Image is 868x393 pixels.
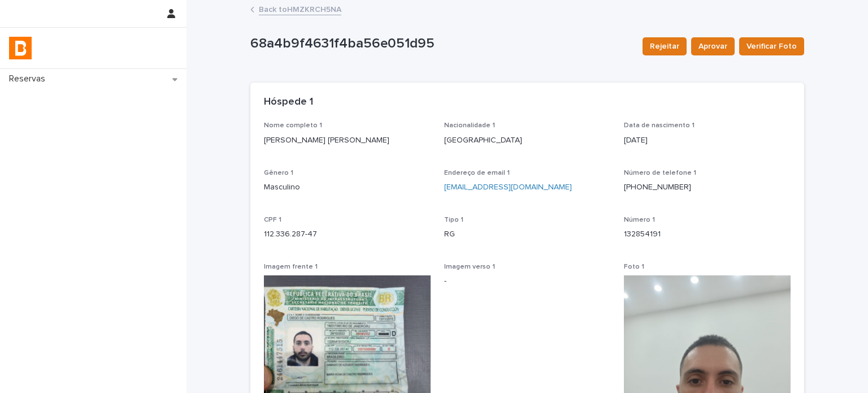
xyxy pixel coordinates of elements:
[264,182,431,193] p: Masculino
[444,122,495,129] span: Nacionalidade 1
[698,41,727,52] span: Aprovar
[643,37,687,55] button: Rejeitar
[264,264,318,270] span: Imagem frente 1
[650,41,679,52] span: Rejeitar
[250,36,633,52] p: 68a4b9f4631f4ba56e051d95
[264,135,431,146] p: [PERSON_NAME] [PERSON_NAME]
[9,37,32,59] img: zVaNuJHRTjyIjT5M9Xd5
[264,122,322,129] span: Nome completo 1
[264,228,431,240] p: 112.336.287-47
[624,183,691,191] a: [PHONE_NUMBER]
[624,135,791,146] p: [DATE]
[264,96,313,109] h2: Hóspede 1
[444,135,611,146] p: [GEOGRAPHIC_DATA]
[747,41,797,52] span: Verificar Foto
[444,228,611,240] p: RG
[739,37,804,55] button: Verificar Foto
[264,217,281,223] span: CPF 1
[444,264,495,270] span: Imagem verso 1
[259,2,341,15] a: Back toHMZKRCH5NA
[624,122,695,129] span: Data de nascimento 1
[264,170,293,176] span: Gênero 1
[624,228,791,240] p: 132854191
[444,170,510,176] span: Endereço de email 1
[444,275,611,287] p: -
[691,37,735,55] button: Aprovar
[624,170,696,176] span: Número de telefone 1
[5,74,54,84] p: Reservas
[624,264,644,270] span: Foto 1
[444,217,463,223] span: Tipo 1
[624,217,655,223] span: Número 1
[444,183,572,191] a: [EMAIL_ADDRESS][DOMAIN_NAME]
